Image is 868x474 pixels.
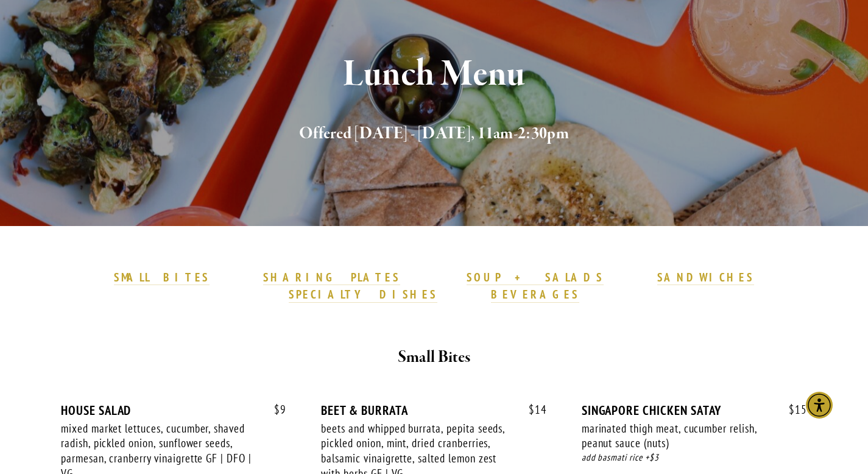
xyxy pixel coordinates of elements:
a: BEVERAGES [491,287,580,303]
strong: SANDWICHES [657,270,755,285]
a: SMALL BITES [114,270,210,286]
strong: SMALL BITES [114,270,210,285]
div: SINGAPORE CHICKEN SATAY [582,403,807,418]
span: $ [274,402,280,417]
span: 9 [262,403,286,417]
strong: SOUP + SALADS [467,270,603,285]
strong: SPECIALTY DISHES [289,287,437,302]
span: 14 [517,403,547,417]
a: SANDWICHES [657,270,755,286]
span: $ [529,402,535,417]
a: SHARING PLATES [263,270,400,286]
strong: Small Bites [398,347,470,368]
strong: SHARING PLATES [263,270,400,285]
div: add basmati rice +$3 [582,451,807,465]
div: HOUSE SALAD [61,403,286,418]
h1: Lunch Menu [83,55,785,94]
div: marinated thigh meat, cucumber relish, peanut sauce (nuts) [582,421,772,451]
div: BEET & BURRATA [321,403,546,418]
div: Accessibility Menu [806,392,833,419]
a: SPECIALTY DISHES [289,287,437,303]
h2: Offered [DATE] - [DATE], 11am-2:30pm [83,121,785,147]
span: $ [789,402,795,417]
strong: BEVERAGES [491,287,580,302]
a: SOUP + SALADS [467,270,603,286]
span: 15 [777,403,807,417]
